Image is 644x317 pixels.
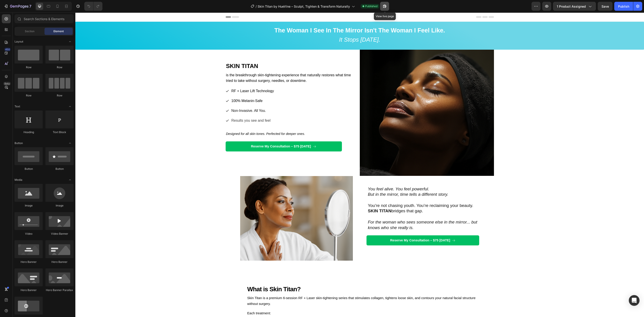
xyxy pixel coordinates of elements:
div: 450 [4,48,11,51]
button: 7 [2,2,33,11]
div: Row [15,94,43,98]
span: Skin Titan by HueVine – Sculpt, Tighten & Transform Naturally [258,4,350,9]
div: Hero Banner [15,260,43,264]
i: But in the mirror, time tells a different story. [292,179,373,184]
strong: the woman i see in the mirror isn't the woman i feel like. [199,15,370,21]
div: Video [15,232,43,236]
span: Reserve My Consultation – $75 [DATE] [176,132,236,136]
strong: SKIN TITAN [151,50,183,57]
span: Toggle open [66,103,74,110]
span: 100% Melanin-Safe [156,86,187,90]
div: Hero Banner Parallax [45,288,74,292]
div: Heading [15,130,43,134]
span: Button [15,141,23,145]
div: Text Block [45,130,74,134]
i: it stops [DATE]. [264,24,305,30]
button: Save [598,2,612,11]
div: Hero Banner [15,288,43,292]
div: Undo/Redo [84,2,102,11]
img: gempages_548745446370051303-1d661f38-eeae-4e15-acd4-a274d7a12305.png [165,164,278,248]
p: 7 [29,4,31,9]
div: Row [15,65,43,69]
span: Layout [15,40,23,44]
span: Toggle open [66,140,74,147]
div: Row [45,94,74,98]
iframe: Design area [75,13,644,317]
div: Open Intercom Messenger [629,295,640,306]
input: Search Sections & Elements [15,14,74,23]
span: / [256,4,257,9]
span: 1 product assigned [557,4,586,9]
img: gempages_548745446370051303-d2543adc-68b1-46ba-9a39-fe255ce3f2da.png [284,29,419,163]
div: Beta [3,82,11,85]
span: Toggle open [66,176,74,183]
div: Button [15,167,43,171]
button: 1 product assigned [553,2,596,11]
span: Toggle open [66,38,74,45]
span: Section [25,29,34,33]
span: Published [365,4,377,8]
a: Reserve My Consultation – $75 [DATE] [150,129,267,139]
span: Text [15,104,20,109]
div: Row [45,65,74,69]
span: Media [15,178,22,182]
span: Save [602,4,609,8]
div: Button [45,167,74,171]
span: Element [53,29,64,33]
span: RF + Laser Lift Technology [156,77,199,80]
div: Image [45,204,74,208]
i: For the woman who sees someone else in the mirror... but knows who she really is. [292,207,402,217]
span: Non-Invasive. All You. [156,96,191,100]
span: Results you see and feel [156,106,195,110]
span: Designed for all skin tones. Perfected for deeper ones. [151,119,230,123]
i: You feel alive. You feel powerful. [292,174,354,179]
strong: What is Skin Titan? [172,273,225,280]
span: is the breakthrough skin-tightening experience that naturally restores what time tried to take wi... [151,61,276,70]
div: Image [15,204,43,208]
span: Reserve My Consultation – $75 [DATE] [315,226,375,230]
span: Skin Titan is a premium 6-session RF + Laser skin-tightening series that stimulates collagen, tig... [172,283,400,293]
strong: SKIN TITAN [292,196,316,201]
div: Video Banner [45,232,74,236]
p: You’re not chasing youth. You’re reclaiming your beauty. bridges that gap. [292,190,403,201]
a: Reserve My Consultation – $75 [DATE] [291,223,404,233]
div: Publish [618,4,629,9]
div: Hero Banner [45,260,74,264]
span: Each treatment: [172,299,196,302]
button: Publish [614,2,633,11]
